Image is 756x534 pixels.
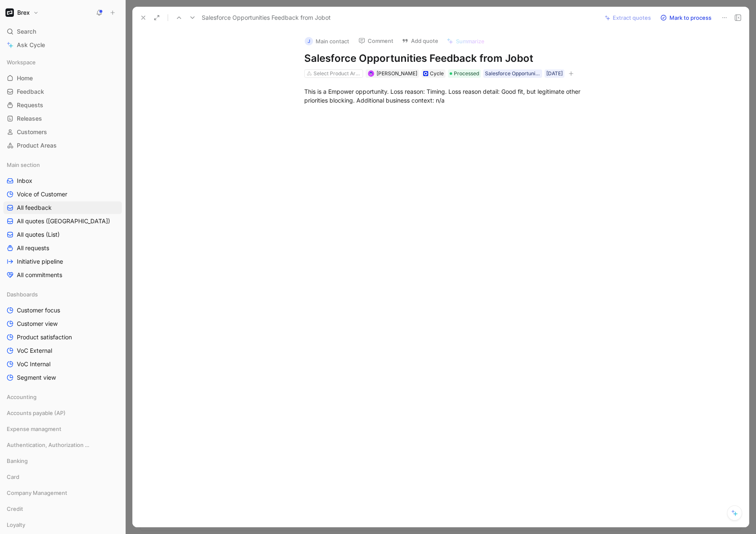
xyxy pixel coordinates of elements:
span: Inbox [17,177,32,185]
div: Processed [448,69,481,78]
span: Card [7,473,19,481]
div: Banking [3,455,122,467]
span: Requests [17,101,43,109]
button: Extract quotes [601,12,655,24]
span: Accounts payable (AP) [7,409,66,417]
span: Feedback [17,87,44,96]
a: Customer view [3,317,122,330]
button: BrexBrex [3,7,41,19]
a: Releases [3,112,122,125]
div: [DATE] [546,69,563,78]
span: Expense managment [7,425,61,433]
button: Mark to process [656,12,715,24]
img: Brex [5,8,14,17]
span: All quotes (List) [17,230,60,239]
a: Inbox [3,174,122,187]
div: Expense managment [3,423,122,438]
span: Segment view [17,373,56,382]
span: All commitments [17,271,62,279]
a: Home [3,72,122,85]
span: [PERSON_NAME] [377,70,417,77]
span: Summarize [456,37,485,45]
div: Expense managment [3,423,122,435]
span: Main section [7,161,40,169]
span: Processed [454,69,479,78]
span: Customers [17,128,47,136]
a: All commitments [3,269,122,281]
a: All quotes ([GEOGRAPHIC_DATA]) [3,215,122,227]
div: Dashboards [3,288,122,301]
a: Ask Cycle [3,39,122,51]
div: Company Management [3,486,122,502]
button: Add quote [398,35,442,47]
span: Search [17,26,36,37]
span: Dashboards [7,290,38,299]
div: This is a Empower opportunity. Loss reason: Timing. Loss reason detail: Good fit, but legitimate ... [304,87,595,105]
div: DashboardsCustomer focusCustomer viewProduct satisfactionVoC ExternalVoC InternalSegment view [3,288,122,384]
div: Card [3,471,122,483]
span: Accounting [7,393,37,401]
span: Ask Cycle [17,40,45,50]
div: Loyalty [3,518,122,534]
div: Workspace [3,56,122,69]
div: Authentication, Authorization & Auditing [3,439,122,451]
div: Loyalty [3,518,122,531]
div: Accounts payable (AP) [3,407,122,422]
h1: Salesforce Opportunities Feedback from Jobot [304,52,595,65]
h1: Brex [17,9,30,16]
a: Customer focus [3,304,122,317]
span: Product Areas [17,141,57,150]
div: Banking [3,455,122,470]
div: Card [3,471,122,486]
a: Voice of Customer [3,188,122,201]
a: All requests [3,242,122,254]
a: All quotes (List) [3,228,122,241]
div: Accounting [3,391,122,406]
span: Customer focus [17,306,60,315]
div: Main sectionInboxVoice of CustomerAll feedbackAll quotes ([GEOGRAPHIC_DATA])All quotes (List)All ... [3,159,122,281]
div: Select Product Areas [313,69,361,78]
span: Loyalty [7,521,25,529]
span: Authentication, Authorization & Auditing [7,441,90,449]
button: JMain contact [301,35,353,48]
span: Releases [17,114,42,123]
a: VoC Internal [3,358,122,370]
span: Home [17,74,33,82]
a: Product satisfaction [3,331,122,344]
a: Requests [3,99,122,111]
span: Banking [7,457,28,465]
span: VoC External [17,346,52,355]
span: Salesforce Opportunities Feedback from Jobot [202,13,331,23]
button: Summarize [443,35,488,47]
div: Credit [3,502,122,518]
div: Cycle [430,69,444,78]
button: Comment [355,35,397,47]
a: VoC External [3,344,122,357]
span: Initiative pipeline [17,257,63,266]
img: avatar [369,71,373,76]
div: Credit [3,502,122,515]
div: Company Management [3,486,122,499]
a: Product Areas [3,139,122,152]
div: Salesforce Opportunities [485,69,540,78]
span: VoC Internal [17,360,50,368]
span: Product satisfaction [17,333,72,341]
span: All requests [17,244,49,252]
span: Customer view [17,320,58,328]
a: Segment view [3,371,122,384]
span: Workspace [7,58,36,66]
div: Search [3,25,122,38]
a: Feedback [3,85,122,98]
a: Customers [3,126,122,138]
div: J [305,37,313,45]
span: Company Management [7,489,67,497]
div: Accounts payable (AP) [3,407,122,419]
div: Main section [3,159,122,171]
span: All quotes ([GEOGRAPHIC_DATA]) [17,217,110,225]
span: Voice of Customer [17,190,67,198]
div: Authentication, Authorization & Auditing [3,439,122,454]
a: Initiative pipeline [3,255,122,268]
div: Accounting [3,391,122,403]
span: Credit [7,505,23,513]
span: All feedback [17,204,52,212]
